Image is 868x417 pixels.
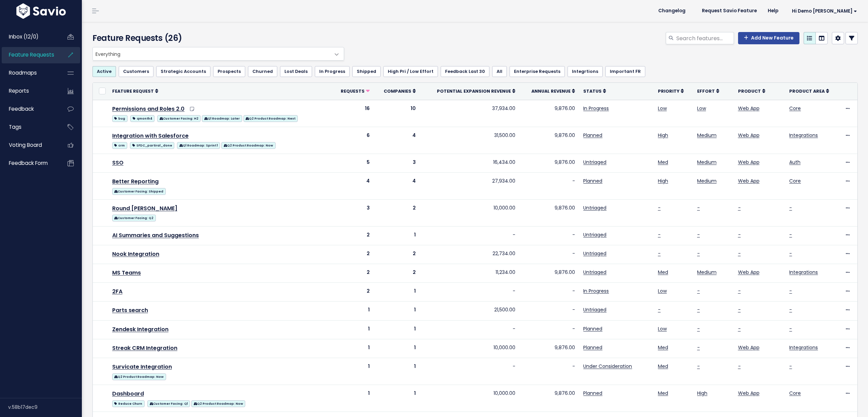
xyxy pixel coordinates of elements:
[697,177,717,184] a: Medium
[92,66,116,77] a: Active
[331,358,373,385] td: 1
[384,88,416,94] a: Companies
[658,269,668,276] a: Med
[789,159,800,166] a: Auth
[519,245,579,264] td: -
[697,288,700,294] a: -
[147,400,190,407] span: Customer Facing: Q1
[697,306,700,313] a: -
[697,325,700,332] a: -
[112,188,166,195] span: Customer Facing: Shipped
[331,172,373,199] td: 4
[738,204,741,211] a: -
[331,385,373,412] td: 1
[112,399,145,407] a: Reduce Churn
[583,204,606,211] a: Untriaged
[658,88,679,94] span: Priority
[341,88,365,94] span: Requests
[112,204,177,212] a: Round [PERSON_NAME]
[112,400,145,407] span: Reduce Churn
[658,177,668,184] a: High
[420,358,519,385] td: -
[583,306,606,313] a: Untriaged
[697,159,717,166] a: Medium
[789,105,801,112] a: Core
[738,325,741,332] a: -
[9,141,42,149] span: Voting Board
[112,159,123,167] a: SSO
[191,400,245,407] span: Q2 Product Roadmap: Now
[130,141,174,149] a: SFDC_partiral_done
[374,385,420,412] td: 1
[789,177,801,184] a: Core
[789,288,792,294] a: -
[315,66,350,77] a: In Progress
[738,269,760,276] a: Web App
[2,101,57,117] a: Feedback
[738,390,760,397] a: Web App
[658,363,668,370] a: Med
[130,142,174,149] span: SFDC_partiral_done
[789,306,792,313] a: -
[738,88,765,94] a: Product
[697,269,717,276] a: Medium
[605,66,645,77] a: Important FR
[658,159,668,166] a: Med
[374,339,420,358] td: 1
[492,66,507,77] a: All
[441,66,489,77] a: Feedback Last 30
[658,9,686,13] span: Changelog
[331,302,373,320] td: 1
[658,88,684,94] a: Priority
[112,325,168,333] a: Zendesk Integration
[420,339,519,358] td: 10,000.00
[583,390,602,397] a: Planned
[519,302,579,320] td: -
[583,325,602,332] a: Planned
[583,288,609,294] a: In Progress
[341,88,370,94] a: Requests
[92,66,858,77] ul: Filter feature requests
[658,250,661,257] a: -
[2,47,57,63] a: Feature Requests
[374,100,420,127] td: 10
[93,47,330,60] span: Everything
[583,231,606,238] a: Untriaged
[119,66,153,77] a: Customers
[519,154,579,172] td: 9,876.00
[9,51,54,58] span: Feature Requests
[112,187,166,195] a: Customer Facing: Shipped
[789,363,792,370] a: -
[112,132,189,140] a: Integration with Salesforce
[331,264,373,283] td: 2
[157,114,201,122] a: Customer Facing: H2
[789,231,792,238] a: -
[352,66,381,77] a: Shipped
[519,320,579,339] td: -
[738,344,760,351] a: Web App
[112,363,172,371] a: Survicate Integration
[9,69,37,76] span: Roadmaps
[147,399,190,407] a: Customer Facing: Q1
[789,88,829,94] a: Product Area
[221,141,275,149] a: Q2 Product Roadmap: Now
[738,231,741,238] a: -
[15,3,68,19] img: logo-white.9d6f32f41409.svg
[9,159,48,167] span: Feedback form
[374,199,420,226] td: 2
[658,325,667,332] a: Low
[331,320,373,339] td: 1
[331,199,373,226] td: 3
[92,47,344,61] span: Everything
[112,114,128,122] a: bug
[583,88,606,94] a: Status
[697,344,700,351] a: -
[8,398,82,416] div: v.58b17dec9
[697,132,717,139] a: Medium
[583,177,602,184] a: Planned
[331,283,373,302] td: 2
[658,390,668,397] a: Med
[437,88,515,94] a: Potential Expansion Revenue
[2,29,57,45] a: Inbox (12/0)
[9,105,34,112] span: Feedback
